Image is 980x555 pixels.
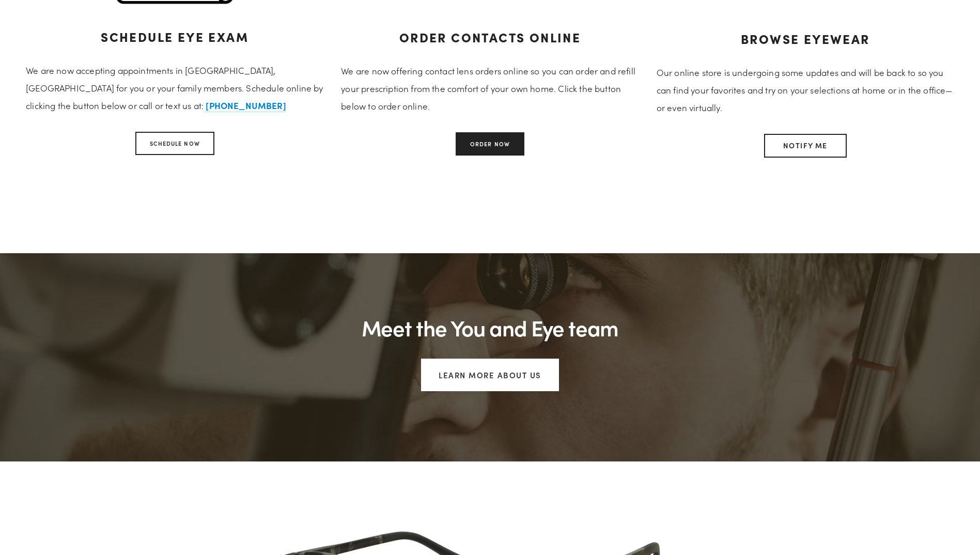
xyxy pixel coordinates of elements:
p: Our online store is undergoing some updates and will be back to so you can find your favorites an... [657,64,954,116]
h2: Meet the You and Eye team [207,315,773,341]
button: Notify me [764,134,847,158]
h3: Browse Eyewear [657,26,954,51]
a: [PHONE_NUMBER] [204,100,286,112]
a: Learn more about us [421,359,559,391]
a: Schedule Now [135,132,214,155]
h3: Order Contacts Online [341,25,639,50]
p: We are now accepting appointments in [GEOGRAPHIC_DATA], [GEOGRAPHIC_DATA] for you or your family ... [26,61,323,114]
h3: Schedule Eye Exam [26,24,323,49]
a: Order Now [456,132,524,156]
strong: [PHONE_NUMBER] [206,99,286,111]
p: We are now offering contact lens orders online so you can order and refill your prescription from... [341,62,639,115]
